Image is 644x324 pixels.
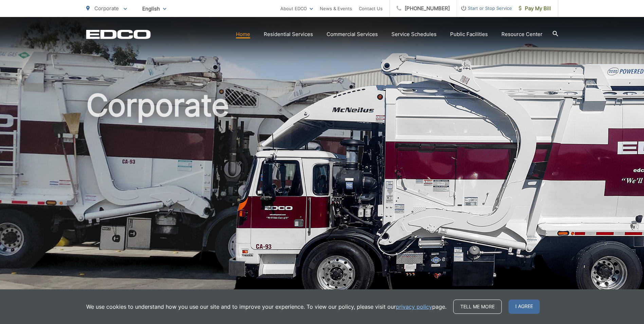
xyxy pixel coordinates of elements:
[86,303,446,311] p: We use cookies to understand how you use our site and to improve your experience. To view our pol...
[391,30,437,38] a: Service Schedules
[86,88,558,303] h1: Corporate
[94,5,119,12] span: Corporate
[137,3,171,15] span: English
[453,300,502,314] a: Tell me more
[327,30,378,38] a: Commercial Services
[236,30,250,38] a: Home
[450,30,488,38] a: Public Facilities
[86,30,151,39] a: EDCD logo. Return to the homepage.
[280,4,313,13] a: About EDCO
[320,4,352,13] a: News & Events
[501,30,542,38] a: Resource Center
[396,303,432,311] a: privacy policy
[264,30,313,38] a: Residential Services
[359,4,383,13] a: Contact Us
[509,300,540,314] span: I agree
[519,4,551,13] span: Pay My Bill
